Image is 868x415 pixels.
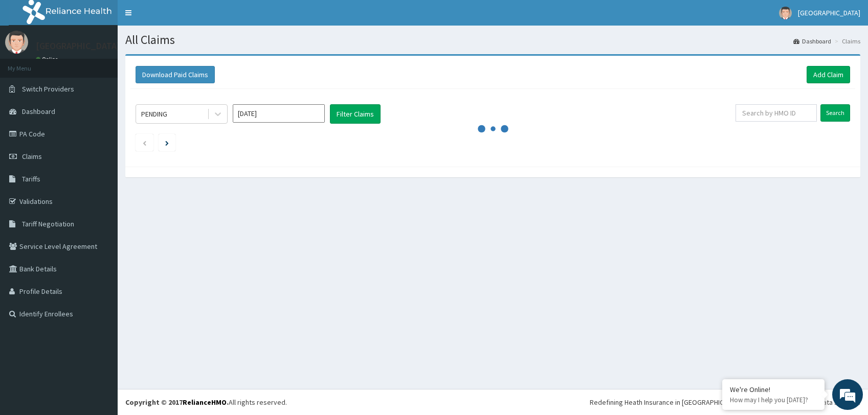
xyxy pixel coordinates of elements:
span: Dashboard [22,107,55,116]
strong: Copyright © 2017 . [125,398,229,407]
span: [GEOGRAPHIC_DATA] [798,8,860,17]
span: Tariff Negotiation [22,219,74,228]
p: [GEOGRAPHIC_DATA] [36,41,120,51]
a: Previous page [142,138,147,147]
button: Filter Claims [330,104,381,124]
span: Claims [22,152,42,161]
img: User Image [5,31,28,54]
div: We're Online! [730,385,817,394]
h1: All Claims [125,33,860,47]
a: Dashboard [793,37,831,45]
a: Next page [165,138,169,147]
div: Redefining Heath Insurance in [GEOGRAPHIC_DATA] using Telemedicine and Data Science! [590,397,860,407]
p: How may I help you today? [730,396,817,404]
a: Online [36,56,60,63]
a: RelianceHMO [183,398,227,407]
span: Tariffs [22,174,40,183]
input: Search by HMO ID [736,104,817,122]
span: Switch Providers [22,84,74,94]
button: Download Paid Claims [136,66,215,83]
li: Claims [832,37,860,45]
input: Search [820,104,850,122]
svg: audio-loading [478,113,508,144]
a: Add Claim [807,66,850,83]
div: PENDING [141,109,167,119]
footer: All rights reserved. [118,389,868,415]
input: Select Month and Year [233,104,325,123]
img: User Image [779,7,792,19]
